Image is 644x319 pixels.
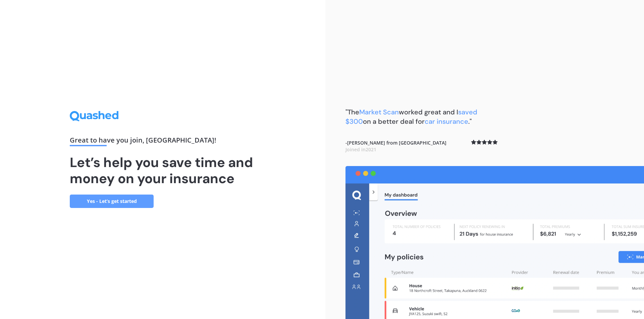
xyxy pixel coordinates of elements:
[345,108,477,126] b: "The worked great and I on a better deal for ."
[345,140,446,153] b: - [PERSON_NAME] from [GEOGRAPHIC_DATA]
[345,146,376,153] span: Joined in 2021
[345,166,644,319] img: dashboard.webp
[70,154,256,187] h1: Let’s help you save time and money on your insurance
[425,117,468,126] span: car insurance
[70,195,154,208] a: Yes - Let’s get started
[359,108,399,116] span: Market Scan
[70,137,256,146] div: Great to have you join , [GEOGRAPHIC_DATA] !
[345,108,477,126] span: saved $300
